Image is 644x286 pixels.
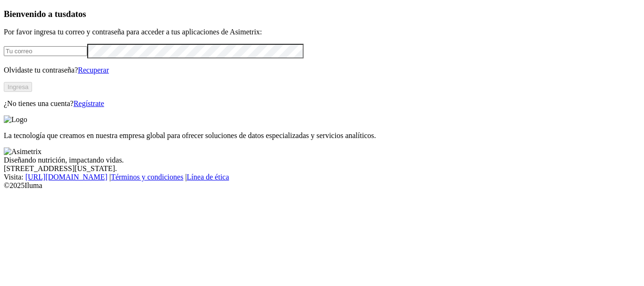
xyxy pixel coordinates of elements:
[4,164,640,173] div: [STREET_ADDRESS][US_STATE].
[4,66,640,74] p: Olvidaste tu contraseña?
[187,173,229,181] a: Línea de ética
[4,28,640,36] p: Por favor ingresa tu correo y contraseña para acceder a tus aplicaciones de Asimetrix:
[74,99,104,107] a: Regístrate
[4,99,640,108] p: ¿No tienes una cuenta?
[4,173,640,181] div: Visita : | |
[4,131,640,140] p: La tecnología que creamos en nuestra empresa global para ofrecer soluciones de datos especializad...
[4,82,32,92] button: Ingresa
[25,173,107,181] a: [URL][DOMAIN_NAME]
[111,173,183,181] a: Términos y condiciones
[4,147,41,156] img: Asimetrix
[4,181,640,190] div: © 2025 Iluma
[4,156,640,164] div: Diseñando nutrición, impactando vidas.
[4,46,87,56] input: Tu correo
[4,115,27,124] img: Logo
[78,66,109,74] a: Recuperar
[66,9,86,19] span: datos
[4,9,640,19] h3: Bienvenido a tus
